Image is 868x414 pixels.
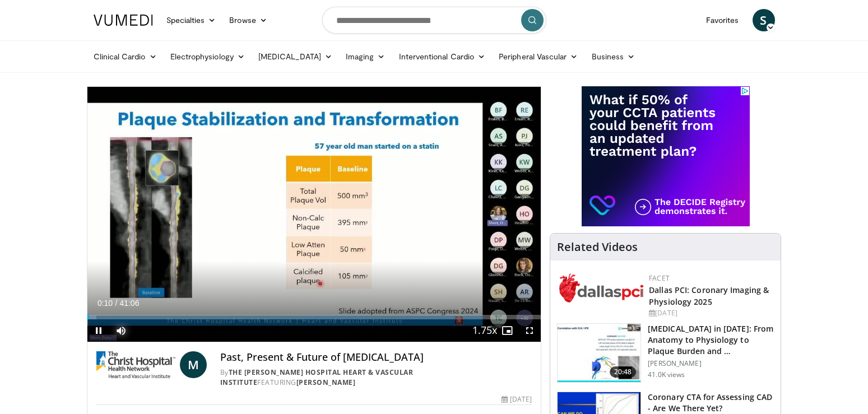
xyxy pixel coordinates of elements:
[392,45,493,68] a: Interventional Cardio
[296,378,356,387] a: [PERSON_NAME]
[557,323,774,383] a: 20:48 [MEDICAL_DATA] in [DATE]: From Anatomy to Physiology to Plaque Burden and … [PERSON_NAME] 4...
[180,351,207,378] a: M
[648,370,685,379] p: 41.0K views
[610,366,637,378] span: 20:48
[649,285,769,307] a: Dallas PCI: Coronary Imaging & Physiology 2025
[322,7,546,34] input: Search topics, interventions
[648,392,774,414] h3: Coronary CTA for Assessing CAD - Are We There Yet?
[98,299,113,308] span: 0:10
[559,273,643,303] img: 939357b5-304e-4393-95de-08c51a3c5e2a.png.150x105_q85_autocrop_double_scale_upscale_version-0.2.png
[220,368,532,388] div: By FEATURING
[110,319,132,342] button: Mute
[582,86,750,226] iframe: Advertisement
[558,324,640,382] img: 823da73b-7a00-425d-bb7f-45c8b03b10c3.150x105_q85_crop-smart_upscale.jpg
[753,9,775,31] a: S
[220,351,532,364] h4: Past, Present & Future of [MEDICAL_DATA]
[87,45,164,68] a: Clinical Cardio
[220,368,414,387] a: The [PERSON_NAME] Hospital Heart & Vascular Institute
[87,319,110,342] button: Pause
[119,299,139,308] span: 41:06
[518,319,541,342] button: Fullscreen
[557,240,638,254] h4: Related Videos
[115,299,118,308] span: /
[252,45,339,68] a: [MEDICAL_DATA]
[222,9,274,31] a: Browse
[339,45,392,68] a: Imaging
[502,394,532,404] div: [DATE]
[96,351,175,378] img: The Christ Hospital Heart & Vascular Institute
[496,319,518,342] button: Enable picture-in-picture mode
[649,308,772,318] div: [DATE]
[87,87,541,342] video-js: Video Player
[649,273,670,283] a: FACET
[492,45,584,68] a: Peripheral Vascular
[164,45,252,68] a: Electrophysiology
[648,323,774,357] h3: [MEDICAL_DATA] in [DATE]: From Anatomy to Physiology to Plaque Burden and …
[160,9,223,31] a: Specialties
[87,315,541,319] div: Progress Bar
[648,359,774,368] p: [PERSON_NAME]
[474,319,496,342] button: Playback Rate
[699,9,746,31] a: Favorites
[585,45,642,68] a: Business
[94,15,153,26] img: VuMedi Logo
